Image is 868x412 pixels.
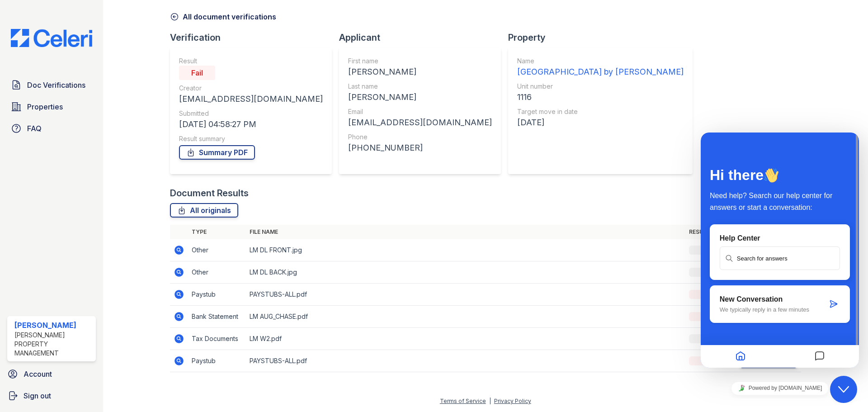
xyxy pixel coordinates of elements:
[508,31,700,44] div: Property
[188,225,246,239] th: Type
[246,284,685,306] td: PAYSTUBS-ALL.pdf
[27,101,63,112] span: Properties
[27,123,42,134] span: FAQ
[179,93,323,105] div: [EMAIL_ADDRESS][DOMAIN_NAME]
[188,239,246,261] td: Other
[4,387,99,405] a: Sign out
[246,239,685,261] td: LM DL FRONT.jpg
[7,119,96,137] a: FAQ
[170,11,276,22] a: All document verifications
[179,57,323,66] div: Result
[4,29,99,47] img: CE_Logo_Blue-a8612792a0a2168367f1c8372b55b34899dd931a85d93a1a3d3e32e68fde9ad4.png
[188,350,246,372] td: Paystub
[246,261,685,284] td: LM DL BACK.jpg
[348,57,492,66] div: First name
[188,306,246,328] td: Bank Statement
[246,328,685,350] td: LM W2.pdf
[701,133,859,368] iframe: chat widget
[517,57,684,78] a: Name [GEOGRAPHIC_DATA] by [PERSON_NAME]
[489,398,491,404] div: |
[179,84,323,93] div: Creator
[7,76,96,94] a: Doc Verifications
[246,350,685,372] td: PAYSTUBS-ALL.pdf
[170,203,238,218] a: All originals
[701,378,859,398] iframe: chat widget
[517,82,684,91] div: Unit number
[348,116,492,129] div: [EMAIL_ADDRESS][DOMAIN_NAME]
[24,369,52,379] span: Account
[685,225,736,239] th: Result
[494,398,531,404] a: Privacy Policy
[689,334,732,343] div: N/A
[830,376,859,403] iframe: chat widget
[27,80,85,90] span: Doc Verifications
[689,268,732,277] div: N/A
[14,331,92,358] div: [PERSON_NAME] Property Management
[179,66,215,80] div: Fail
[7,98,96,116] a: Properties
[179,118,323,131] div: [DATE] 04:58:27 PM
[689,312,732,321] div: Fail
[348,91,492,104] div: [PERSON_NAME]
[188,261,246,284] td: Other
[689,356,732,365] div: Fail
[246,225,685,239] th: File name
[348,142,492,154] div: [PHONE_NUMBER]
[348,66,492,78] div: [PERSON_NAME]
[517,116,684,129] div: [DATE]
[179,109,323,118] div: Submitted
[14,320,92,331] div: [PERSON_NAME]
[24,390,51,401] span: Sign out
[4,365,99,383] a: Account
[188,328,246,350] td: Tax Documents
[517,107,684,116] div: Target move in date
[440,398,486,404] a: Terms of Service
[348,82,492,91] div: Last name
[246,306,685,328] td: LM AUG_CHASE.pdf
[179,134,323,143] div: Result summary
[188,284,246,306] td: Paystub
[517,57,684,66] div: Name
[517,91,684,104] div: 1116
[339,31,508,44] div: Applicant
[170,187,249,199] div: Document Results
[179,145,255,160] a: Summary PDF
[517,66,684,78] div: [GEOGRAPHIC_DATA] by [PERSON_NAME]
[170,31,339,44] div: Verification
[348,133,492,142] div: Phone
[689,290,732,299] div: Fail
[689,246,732,255] div: N/A
[348,107,492,116] div: Email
